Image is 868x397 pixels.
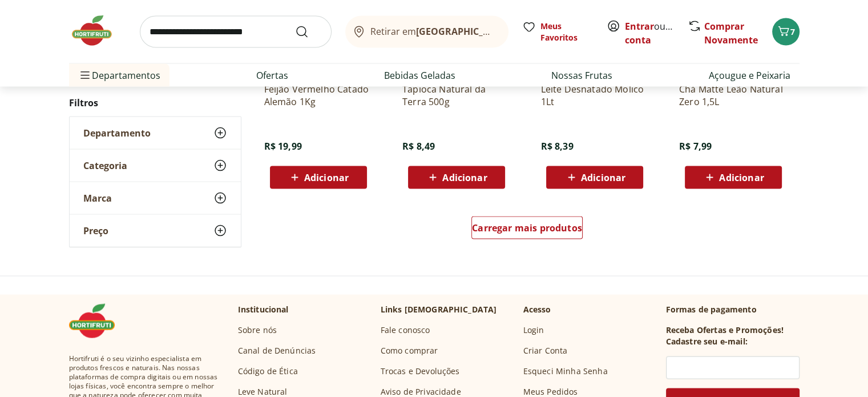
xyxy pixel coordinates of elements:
a: Chá Matte Leão Natural Zero 1,5L [679,83,788,108]
button: Departamento [70,117,241,149]
a: Ofertas [256,69,288,82]
button: Categoria [70,150,241,182]
span: Adicionar [304,173,349,182]
span: Preço [83,225,108,236]
a: Criar Conta [523,345,568,356]
span: R$ 8,49 [402,140,435,153]
p: Links [DEMOGRAPHIC_DATA] [381,304,497,315]
a: Bebidas Geladas [384,69,455,82]
button: Adicionar [270,166,367,189]
a: Leite Desnatado Molico 1Lt [540,83,649,108]
a: Tapioca Natural da Terra 500g [402,83,511,108]
button: Preço [70,215,241,247]
button: Adicionar [408,166,505,189]
button: Menu [78,62,92,89]
a: Trocas e Devoluções [381,366,460,377]
b: [GEOGRAPHIC_DATA]/[GEOGRAPHIC_DATA] [416,25,608,38]
a: Fale conosco [381,324,430,336]
img: Hortifruti [69,304,126,338]
a: Meus Favoritos [522,21,593,43]
span: ou [625,19,676,47]
a: Sobre nós [238,324,277,336]
a: Esqueci Minha Senha [523,366,608,377]
span: R$ 7,99 [679,140,712,153]
span: Departamentos [78,62,160,89]
span: Adicionar [442,173,487,182]
button: Retirar em[GEOGRAPHIC_DATA]/[GEOGRAPHIC_DATA] [345,16,508,48]
a: Entrar [625,20,654,33]
p: Institucional [238,304,289,315]
p: Acesso [523,304,551,315]
span: R$ 8,39 [540,140,573,153]
button: Adicionar [546,166,643,189]
button: Marca [70,182,241,214]
a: Açougue e Peixaria [709,69,790,82]
h3: Cadastre seu e-mail: [666,336,748,347]
a: Feijão Vermelho Catado Alemão 1Kg [264,83,373,108]
span: Retirar em [370,26,496,37]
input: search [140,16,332,48]
h2: Filtros [69,91,241,114]
span: Marca [83,193,112,204]
span: Carregar mais produtos [472,223,582,232]
a: Como comprar [381,345,438,356]
span: Categoria [83,160,127,171]
a: Comprar Novamente [704,20,758,46]
button: Carrinho [772,18,800,46]
p: Formas de pagamento [666,304,800,315]
button: Submit Search [295,25,322,39]
span: R$ 19,99 [264,140,302,153]
a: Criar conta [625,20,688,46]
span: Meus Favoritos [540,21,593,43]
a: Código de Ética [238,366,298,377]
a: Canal de Denúncias [238,345,316,356]
a: Carregar mais produtos [471,216,583,244]
a: Nossas Frutas [551,69,612,82]
span: Departamento [83,127,151,139]
img: Hortifruti [69,14,126,48]
a: Login [523,324,544,336]
span: Adicionar [719,173,764,182]
span: 7 [790,26,795,37]
button: Adicionar [685,166,782,189]
h3: Receba Ofertas e Promoções! [666,324,784,336]
span: Adicionar [581,173,625,182]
